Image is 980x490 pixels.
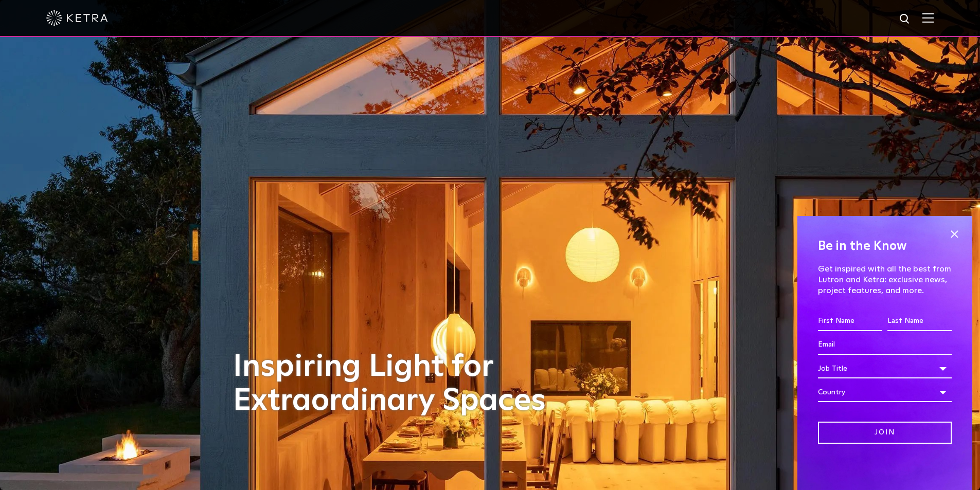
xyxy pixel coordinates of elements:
[818,264,952,296] p: Get inspired with all the best from Lutron and Ketra: exclusive news, project features, and more.
[818,312,882,331] input: First Name
[922,13,934,23] img: Hamburger%20Nav.svg
[818,359,952,378] div: Job Title
[899,13,912,26] img: search icon
[46,10,108,26] img: ketra-logo-2019-white
[818,237,952,256] h4: Be in the Know
[818,335,952,355] input: Email
[887,312,952,331] input: Last Name
[233,350,567,418] h1: Inspiring Light for Extraordinary Spaces
[818,383,952,402] div: Country
[818,422,952,444] input: Join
